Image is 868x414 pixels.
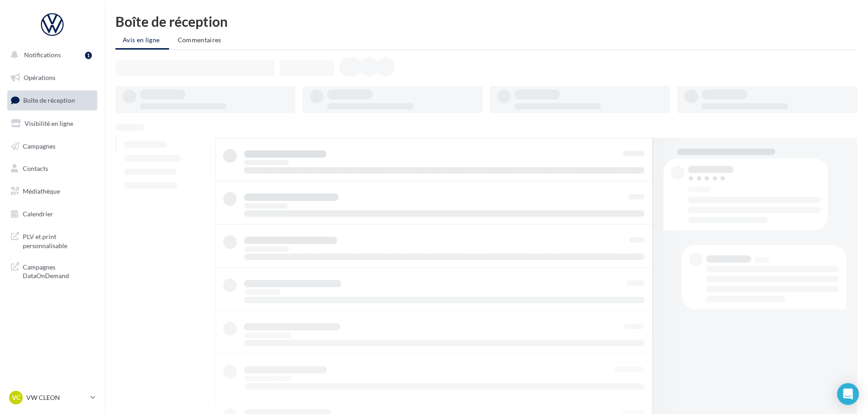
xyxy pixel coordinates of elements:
[5,45,95,65] button: Notifications 1
[5,159,99,178] a: Contacts
[23,230,94,250] span: PLV et print personnalisable
[7,389,97,406] a: VC VW CLEON
[5,90,99,110] a: Boîte de réception
[23,142,55,150] span: Campagnes
[24,74,55,81] span: Opérations
[23,210,53,218] span: Calendrier
[25,120,73,127] span: Visibilité en ligne
[5,68,99,87] a: Opérations
[5,227,99,254] a: PLV et print personnalisable
[26,393,87,402] p: VW CLEON
[115,15,857,28] div: Boîte de réception
[23,165,48,172] span: Contacts
[837,383,859,405] div: Open Intercom Messenger
[178,36,221,44] span: Commentaires
[23,261,94,280] span: Campagnes DataOnDemand
[5,205,99,224] a: Calendrier
[5,114,99,133] a: Visibilité en ligne
[23,96,75,104] span: Boîte de réception
[5,137,99,156] a: Campagnes
[23,187,60,195] span: Médiathèque
[5,182,99,201] a: Médiathèque
[24,51,61,59] span: Notifications
[12,393,20,402] span: VC
[85,52,92,59] div: 1
[5,257,99,284] a: Campagnes DataOnDemand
